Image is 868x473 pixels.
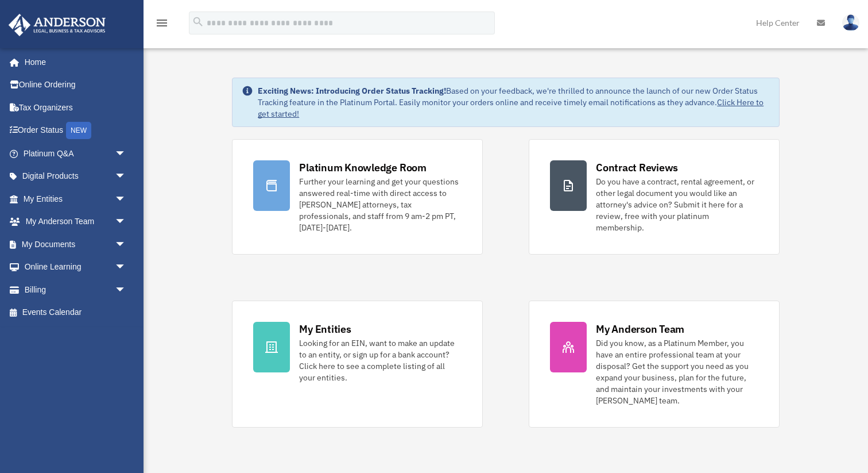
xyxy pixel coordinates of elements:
[8,278,144,301] a: Billingarrow_drop_down
[258,97,764,119] a: Click Here to get started!
[192,16,204,28] i: search
[232,301,483,428] a: My Entities Looking for an EIN, want to make an update to an entity, or sign up for a bank accoun...
[258,86,446,96] strong: Exciting News: Introducing Order Status Tracking!
[8,51,138,74] a: Home
[8,96,144,119] a: Tax Organizers
[258,85,770,120] div: Based on your feedback, we're thrilled to announce the launch of our new Order Status Tracking fe...
[5,14,109,36] img: Anderson Advisors Platinum Portal
[596,322,684,336] div: My Anderson Team
[115,256,138,279] span: arrow_drop_down
[8,233,144,256] a: My Documentsarrow_drop_down
[529,301,780,428] a: My Anderson Team Did you know, as a Platinum Member, you have an entire professional team at your...
[299,176,462,233] div: Further your learning and get your questions answered real-time with direct access to [PERSON_NAM...
[8,301,144,324] a: Events Calendar
[529,139,780,255] a: Contract Reviews Do you have a contract, rental agreement, or other legal document you would like...
[8,142,144,165] a: Platinum Q&Aarrow_drop_down
[299,322,351,336] div: My Entities
[115,187,138,211] span: arrow_drop_down
[115,278,138,302] span: arrow_drop_down
[115,210,138,234] span: arrow_drop_down
[596,176,758,233] div: Do you have a contract, rental agreement, or other legal document you would like an attorney's ad...
[155,16,169,30] i: menu
[8,165,144,188] a: Digital Productsarrow_drop_down
[596,160,678,175] div: Contract Reviews
[115,142,138,166] span: arrow_drop_down
[596,337,758,406] div: Did you know, as a Platinum Member, you have an entire professional team at your disposal? Get th...
[115,233,138,256] span: arrow_drop_down
[155,20,169,30] a: menu
[842,14,859,31] img: User Pic
[66,122,91,139] div: NEW
[232,139,483,255] a: Platinum Knowledge Room Further your learning and get your questions answered real-time with dire...
[8,187,144,210] a: My Entitiesarrow_drop_down
[299,337,462,383] div: Looking for an EIN, want to make an update to an entity, or sign up for a bank account? Click her...
[8,256,144,279] a: Online Learningarrow_drop_down
[8,210,144,233] a: My Anderson Teamarrow_drop_down
[8,119,144,143] a: Order StatusNEW
[8,74,144,97] a: Online Ordering
[115,165,138,189] span: arrow_drop_down
[299,160,427,175] div: Platinum Knowledge Room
